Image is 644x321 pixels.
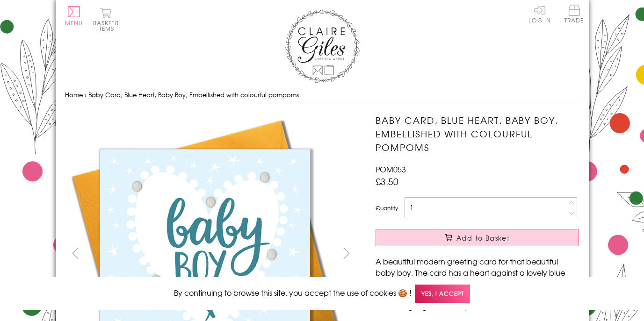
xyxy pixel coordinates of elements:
[97,19,119,33] span: 0 items
[376,164,406,175] span: POM053
[564,5,584,23] span: Trade
[65,243,86,264] button: prev
[564,5,584,25] a: Trade
[376,256,579,312] p: A beautiful modern greeting card for that beautiful baby boy. The card has a heart against a love...
[336,243,357,264] button: next
[376,229,579,246] button: Add to Basket
[65,86,579,105] nav: breadcrumbs
[376,204,398,212] label: Quantity
[85,90,87,99] span: ›
[456,233,510,243] span: Add to Basket
[376,114,579,154] h1: Baby Card, Blue Heart, Baby Boy, Embellished with colourful pompoms
[93,7,119,31] button: Basket0 items
[65,6,83,26] button: Menu
[88,90,299,99] span: Baby Card, Blue Heart, Baby Boy, Embellished with colourful pompoms
[376,175,398,188] span: £3.50
[528,5,551,23] a: Log In
[285,9,360,83] img: Claire Giles Greetings Cards
[415,285,470,303] span: Yes, I accept
[65,19,83,27] span: Menu
[65,90,83,99] a: Home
